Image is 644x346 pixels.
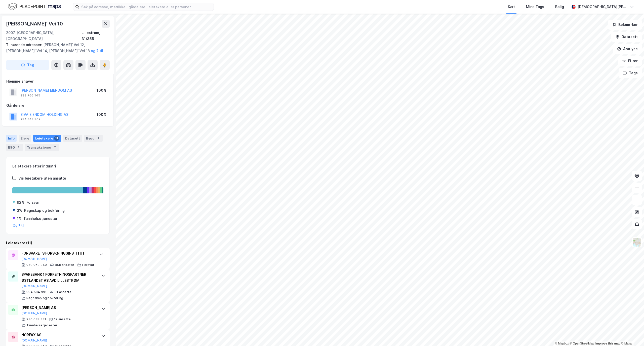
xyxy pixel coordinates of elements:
div: 2007, [GEOGRAPHIC_DATA], [GEOGRAPHIC_DATA] [6,30,82,42]
button: [DOMAIN_NAME] [21,311,47,315]
div: 7 [52,145,57,150]
div: 100% [97,87,106,93]
button: Tag [6,60,49,70]
div: Lillestrøm, 31/355 [82,30,110,42]
a: Mapbox [555,342,569,345]
div: 92% [17,199,24,205]
div: Tannhelsetjenester [23,216,57,222]
div: [PERSON_NAME] AS [21,305,96,311]
div: 984 413 807 [20,117,41,121]
input: Søk på adresse, matrikkel, gårdeiere, leietakere eller personer [79,3,214,11]
div: [PERSON_NAME]' Vei 12, [PERSON_NAME]' Vei 14, [PERSON_NAME]' Vei 18 [6,42,106,54]
div: 100% [97,112,106,118]
button: Og 7 til [13,224,24,228]
div: NORFAX AS [21,332,96,338]
div: [DEMOGRAPHIC_DATA][PERSON_NAME] [578,4,628,10]
div: FORSVARETS FORSKNINGSINSTITUTT [21,250,94,256]
div: Leietakere etter industri [12,163,103,169]
div: Tannhelsetjenester [26,323,58,327]
div: Vis leietakere uten ansatte [18,175,66,181]
button: Analyse [613,44,642,54]
div: Mine Tags [526,4,544,10]
div: SPAREBANK 1 FORRETNINGSPARTNER ØSTLANDET AS AVD LILLESTRØM [21,271,96,284]
div: Gårdeiere [6,102,109,109]
div: Leietakere [33,135,61,142]
div: Info [6,135,17,142]
div: 930 638 331 [26,317,46,321]
div: 983 766 145 [20,93,40,97]
div: Datasett [63,135,82,142]
div: 12 ansatte [54,317,71,321]
button: Filter [618,56,642,66]
div: Eiere [19,135,31,142]
div: 11 [54,136,59,141]
div: Regnskap og bokføring [26,296,63,300]
div: Forsvar [82,263,94,267]
div: [PERSON_NAME]' Vei 10 [6,20,64,28]
img: logo.f888ab2527a4732fd821a326f86c7f29.svg [8,2,61,11]
div: 1% [17,216,21,222]
button: Datasett [611,32,642,42]
div: 1 [96,136,101,141]
button: Tags [619,68,642,78]
span: Tilhørende adresser: [6,43,43,47]
button: [DOMAIN_NAME] [21,338,47,342]
div: Regnskap og bokføring [24,207,65,214]
div: Hjemmelshaver [6,78,109,84]
button: [DOMAIN_NAME] [21,284,47,288]
iframe: Chat Widget [619,322,644,346]
div: 970 963 340 [26,263,47,267]
a: OpenStreetMap [570,342,594,345]
div: Transaksjoner [25,144,59,151]
button: Bokmerker [608,20,642,30]
div: 1 [16,145,21,150]
div: Kontrollprogram for chat [619,322,644,346]
div: ESG [6,144,23,151]
div: 858 ansatte [55,263,74,267]
div: 31 ansatte [55,290,71,294]
img: Z [632,237,642,247]
div: Kart [508,4,515,10]
div: Leietakere (11) [6,240,110,246]
div: 994 504 991 [26,290,47,294]
div: 3% [17,207,22,214]
div: Forsvar [26,199,39,205]
div: Bolig [555,4,564,10]
a: Improve this map [595,342,620,345]
button: [DOMAIN_NAME] [21,257,47,261]
div: Bygg [84,135,103,142]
